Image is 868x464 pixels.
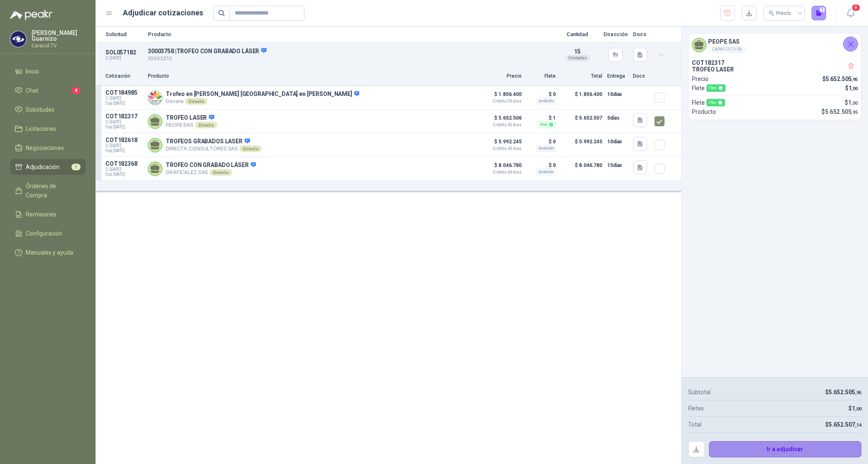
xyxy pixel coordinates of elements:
[851,4,861,12] span: 8
[633,72,650,80] p: Docs
[527,160,556,170] p: $ 0
[10,140,86,156] a: Negociaciones
[852,405,861,412] span: 1
[527,137,556,147] p: $ 0
[10,206,86,222] a: Remisiones
[708,46,745,53] div: CARACOLTV SA
[105,49,143,56] p: SOL057182
[10,102,86,118] a: Solicitudes
[688,404,704,413] p: Fletes
[26,86,38,95] span: Chat
[607,113,628,123] p: 5 días
[105,167,143,172] span: C: [DATE]
[10,31,26,47] img: Company Logo
[692,66,858,73] p: TROFEO LASER
[26,210,56,219] span: Remisiones
[812,6,826,21] button: 1
[10,178,86,203] a: Órdenes de Compra
[848,99,858,106] span: 1
[843,6,858,21] button: 8
[26,229,62,238] span: Configuración
[855,390,861,395] span: ,95
[166,138,262,145] p: TROFEOS GRABADOS LASER
[561,137,602,153] p: $ 5.992.245
[565,55,590,61] div: Unidades
[105,148,143,153] span: Exp: [DATE]
[105,143,143,148] span: C: [DATE]
[561,113,602,130] p: $ 5.652.507
[689,34,861,56] div: PEOPE SASCARACOLTV SA
[826,76,858,82] span: 5.652.505
[148,72,475,80] p: Producto
[105,32,143,37] p: Solicitud
[480,113,522,127] p: $ 5.652.506
[105,172,143,177] span: Exp: [DATE]
[148,47,552,55] p: 30003758 | TROFEO CON GRABADO LÁSER
[709,441,862,458] button: Ir a adjudicar
[26,67,39,76] span: Inicio
[825,108,858,115] span: 5.652.505
[10,64,86,79] a: Inicio
[166,114,217,122] p: TROFEO LASER
[480,123,522,127] span: Crédito 45 días
[26,124,56,133] span: Licitaciones
[561,89,602,106] p: $ 1.856.400
[105,89,143,96] p: COT184985
[26,182,78,200] span: Órdenes de Compra
[607,89,628,99] p: 10 días
[105,125,143,130] span: Exp: [DATE]
[105,137,143,143] p: COT182618
[210,169,232,176] div: Directo
[105,72,143,80] p: Cotización
[561,72,602,80] p: Total
[692,59,858,66] p: COT182317
[10,245,86,260] a: Manuales y ayuda
[166,122,217,128] p: PEOPE SAS
[845,98,858,107] p: $
[692,98,725,107] p: Flete
[692,83,726,93] p: Flete
[706,99,725,106] div: Flex
[105,56,143,61] p: C: [DATE]
[607,72,628,80] p: Entrega
[607,137,628,147] p: 10 días
[536,145,556,152] div: Incluido
[10,10,52,20] img: Logo peakr
[26,105,54,114] span: Solicitudes
[10,121,86,137] a: Licitaciones
[480,160,522,174] p: $ 8.046.780
[692,107,716,116] p: Producto
[851,110,858,115] span: ,95
[105,113,143,120] p: COT182317
[71,87,81,94] span: 4
[527,72,556,80] p: Flete
[825,420,861,429] p: $
[166,145,262,152] p: DIRECTA CONSULTORES SAS
[561,160,602,177] p: $ 8.046.780
[843,37,858,52] button: Cerrar
[166,91,359,98] p: Trofeo en [PERSON_NAME] [GEOGRAPHIC_DATA] en [PERSON_NAME]
[537,121,556,128] div: Flex
[574,48,581,55] span: 15
[825,388,861,397] p: $
[855,406,861,412] span: ,00
[848,85,858,91] span: 1
[851,77,858,82] span: ,95
[480,89,522,103] p: $ 1.856.400
[10,159,86,175] a: Adjudicación1
[821,107,858,116] p: $
[480,137,522,151] p: $ 5.992.245
[688,420,701,429] p: Total
[822,74,858,83] p: $
[692,74,709,83] p: Precio
[557,32,598,37] p: Cantidad
[195,122,217,128] div: Directo
[768,7,792,20] div: Precio
[166,98,359,105] p: Davana
[148,55,552,63] p: 10003213
[148,91,162,105] img: Company Logo
[536,98,556,104] div: Incluido
[185,98,207,105] div: Directo
[829,389,861,395] span: 5.652.505
[10,83,86,98] a: Chat4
